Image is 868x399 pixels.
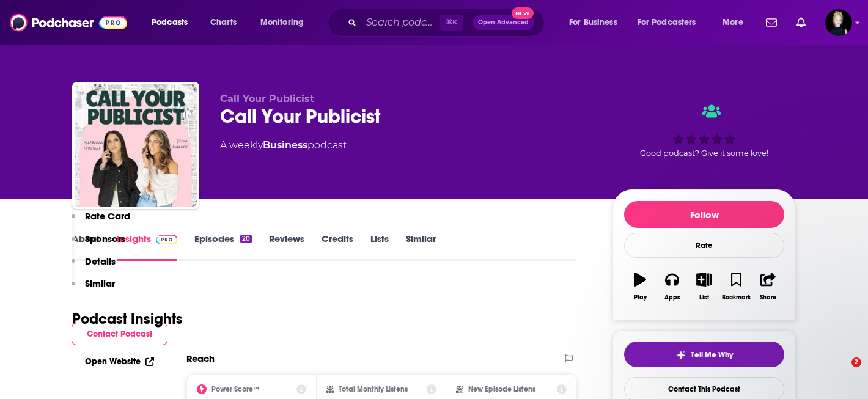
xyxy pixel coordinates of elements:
[825,9,852,36] img: User Profile
[370,233,389,261] a: Lists
[85,255,116,267] p: Details
[252,13,320,32] button: open menu
[826,357,856,387] iframe: Intercom live chat
[322,233,353,261] a: Credits
[220,93,314,104] span: Call Your Publicist
[512,7,534,19] span: New
[75,84,197,207] img: Call Your Publicist
[612,93,796,169] div: Good podcast? Give it some love!
[260,14,304,31] span: Monitoring
[72,255,116,278] button: Details
[638,14,696,31] span: For Podcasters
[202,13,244,32] a: Charts
[85,277,115,289] p: Similar
[624,342,784,367] button: tell me why sparkleTell Me Why
[825,9,852,36] button: Show profile menu
[478,20,529,26] span: Open Advanced
[792,12,811,33] a: Show notifications dropdown
[561,13,633,32] button: open menu
[624,265,656,309] button: Play
[676,350,686,360] img: tell me why sparkle
[339,385,408,394] h2: Total Monthly Listens
[714,13,759,32] button: open menu
[194,233,252,261] a: Episodes20
[761,12,782,33] a: Show notifications dropdown
[85,233,125,244] p: Sponsors
[723,14,743,31] span: More
[269,233,304,261] a: Reviews
[468,385,535,394] h2: New Episode Listens
[440,15,463,31] span: ⌘ K
[263,139,307,151] a: Business
[10,11,127,34] img: Podchaser - Follow, Share and Rate Podcasts
[624,233,784,258] div: Rate
[72,323,167,345] button: Contact Podcast
[624,201,784,228] button: Follow
[339,9,556,37] div: Search podcasts, credits, & more...
[186,353,215,364] h2: Reach
[240,235,252,243] div: 20
[210,14,237,31] span: Charts
[473,15,534,30] button: Open AdvancedNew
[851,357,861,367] span: 2
[406,233,436,261] a: Similar
[211,385,259,394] h2: Power Score™
[630,13,714,32] button: open menu
[569,14,617,31] span: For Business
[220,138,347,153] div: A weekly podcast
[143,13,204,32] button: open menu
[152,14,188,31] span: Podcasts
[825,9,852,36] span: Logged in as Passell
[85,356,154,367] a: Open Website
[72,233,125,255] button: Sponsors
[361,13,440,32] input: Search podcasts, credits, & more...
[691,350,733,360] span: Tell Me Why
[72,277,115,300] button: Similar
